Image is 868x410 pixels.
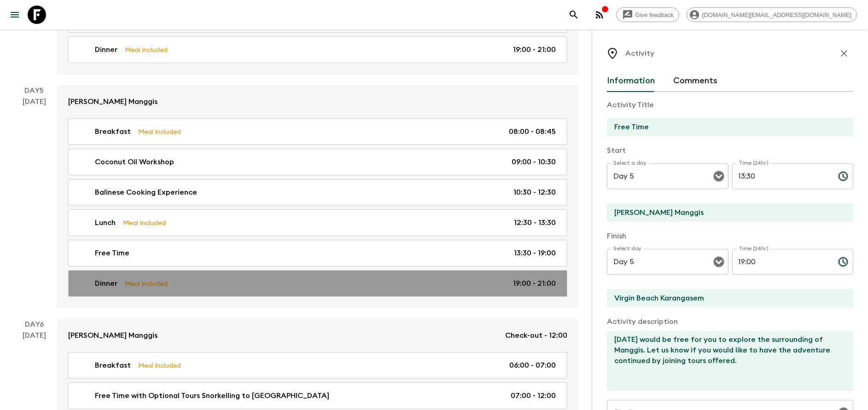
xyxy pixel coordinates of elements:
[513,187,556,198] p: 10:30 - 12:30
[95,156,174,167] p: Coconut Oil Workshop
[68,209,567,236] a: LunchMeal Included12:30 - 13:30
[607,70,655,92] button: Information
[607,316,853,327] p: Activity description
[613,159,646,167] label: Select a day
[95,44,117,55] p: Dinner
[732,249,831,275] input: hh:mm
[68,118,567,145] a: BreakfastMeal Included08:00 - 08:45
[732,163,831,189] input: hh:mm
[712,255,725,268] button: Open
[68,179,567,206] a: Balinese Cooking Experience10:30 - 12:30
[509,126,556,137] p: 08:00 - 08:45
[123,218,166,228] p: Meal Included
[607,118,846,136] input: E.g Hozuagawa boat tour
[95,126,131,137] p: Breakfast
[505,330,567,341] p: Check-out - 12:00
[68,330,157,341] p: [PERSON_NAME] Manggis
[630,12,679,18] span: Give feedback
[68,240,567,266] a: Free Time13:30 - 19:00
[57,319,578,352] a: [PERSON_NAME] ManggisCheck-out - 12:00
[616,7,679,22] a: Give feedback
[607,99,853,110] p: Activity Title
[513,44,556,55] p: 19:00 - 21:00
[125,45,168,55] p: Meal Included
[57,85,578,118] a: [PERSON_NAME] Manggis
[712,170,725,183] button: Open
[511,390,556,401] p: 07:00 - 12:00
[697,12,856,18] span: [DOMAIN_NAME][EMAIL_ADDRESS][DOMAIN_NAME]
[607,231,853,242] p: Finish
[739,159,769,167] label: Time (24hr)
[95,278,117,289] p: Dinner
[95,360,131,371] p: Breakfast
[68,36,567,63] a: DinnerMeal Included19:00 - 21:00
[11,85,57,96] p: Day 5
[6,6,24,24] button: menu
[68,270,567,297] a: DinnerMeal Included19:00 - 21:00
[68,149,567,175] a: Coconut Oil Workshop09:00 - 10:30
[607,145,853,156] p: Start
[95,390,329,401] p: Free Time with Optional Tours Snorkelling to [GEOGRAPHIC_DATA]
[68,382,567,409] a: Free Time with Optional Tours Snorkelling to [GEOGRAPHIC_DATA]07:00 - 12:00
[625,48,654,59] p: Activity
[95,217,116,228] p: Lunch
[138,127,181,137] p: Meal Included
[607,203,846,222] input: Start Location
[125,278,168,289] p: Meal Included
[565,6,583,24] button: search adventures
[834,253,852,271] button: Choose time, selected time is 7:00 PM
[95,187,197,198] p: Balinese Cooking Experience
[613,245,641,253] label: Select day
[513,278,556,289] p: 19:00 - 21:00
[514,217,556,228] p: 12:30 - 13:30
[687,7,857,22] div: [DOMAIN_NAME][EMAIL_ADDRESS][DOMAIN_NAME]
[607,331,846,391] textarea: [DATE] would be free for you to explore the surrounding of Manggis. Let us know if you would like...
[509,360,556,371] p: 06:00 - 07:00
[68,96,157,107] p: [PERSON_NAME] Manggis
[673,70,717,92] button: Comments
[95,248,129,259] p: Free Time
[11,319,57,330] p: Day 6
[23,96,46,308] div: [DATE]
[607,289,846,307] input: End Location (leave blank if same as Start)
[514,248,556,259] p: 13:30 - 19:00
[138,360,181,370] p: Meal Included
[512,156,556,167] p: 09:00 - 10:30
[739,245,769,253] label: Time (24hr)
[68,352,567,379] a: BreakfastMeal Included06:00 - 07:00
[834,167,852,185] button: Choose time, selected time is 1:30 PM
